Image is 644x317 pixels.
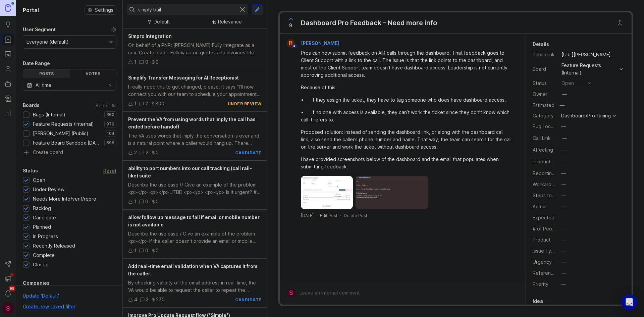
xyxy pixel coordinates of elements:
div: · [340,213,341,218]
label: ProductboardID [533,159,568,164]
a: Autopilot [2,78,14,90]
div: B [286,39,295,48]
a: Roadmaps [2,48,14,60]
div: Reset [103,169,116,173]
div: 0 [156,198,159,205]
a: Settings [85,5,116,15]
span: Simplify Transfer Messaging for AI Receptionist [128,75,239,81]
div: Status [23,167,38,175]
div: 0 [156,247,159,254]
label: Product [533,237,550,243]
div: — [561,146,566,154]
span: [DATE] [301,213,314,218]
div: · [316,213,317,218]
span: Prevent the VA from using words that imply the call has ended before handoff [128,116,256,129]
div: On behalf of a PNP: [PERSON_NAME] Fully integrate as a crm. Create leads. Follow up on quotes and... [128,42,262,56]
span: Settings [95,7,113,13]
div: — [562,135,567,142]
div: Create new saved filter [23,303,75,310]
div: S [287,288,296,297]
div: — [561,225,566,232]
button: Workaround [559,180,568,189]
div: — [562,91,567,98]
div: I have provided screenshots below of the dashboard and the email that populates when submitting f... [301,156,512,170]
a: Changelog [2,93,14,105]
img: https://canny-assets.io/images/8d45f9114d5ef7a0fead6bd482692a06.png [301,176,353,209]
label: Expected [533,215,554,220]
div: Describe the use case / Give an example of the problem <p></p> If the caller doesn't provide an e... [128,230,262,245]
div: Under Review [33,186,64,193]
div: — [561,236,566,244]
a: allow follow up message to fail if email or mobile number is not availableDescribe the use case /... [123,210,267,259]
div: — [561,258,566,266]
label: Call Link [533,135,551,141]
div: — [561,123,566,130]
a: Portal [2,34,14,46]
div: Because of this: [301,84,512,91]
a: [URL][PERSON_NAME] [559,50,613,59]
svg: toggle icon [105,83,116,88]
span: Add real-time email validation when VA captures it from the caller. [128,263,257,276]
div: Category [533,112,556,119]
div: Needs More Info/verif/repro [33,195,96,203]
span: 9 [289,22,292,29]
span: [PERSON_NAME] [301,40,339,46]
div: candidate [235,297,262,303]
div: Select All [96,104,116,107]
a: Simplify Transfer Messaging for AI ReceptionistI really need this to get changed, please. It says... [123,70,267,112]
div: Delete Post [344,213,367,218]
button: S [2,302,14,314]
input: Search... [138,6,236,13]
img: Canny Home [5,4,11,12]
label: Affecting [533,147,553,153]
div: Date Range [23,59,50,67]
div: Boards [23,101,40,109]
div: — [561,247,566,255]
div: Feature Requests (Internal) [33,120,94,128]
div: 0 [156,149,159,156]
div: 4 [134,296,137,303]
button: Notifications [2,287,14,300]
div: • If no one with access is available, they can’t work the ticket since they don’t know which call... [301,109,512,123]
div: Status [533,80,556,87]
a: Reporting [2,107,14,119]
button: Announcements [2,273,14,285]
div: — [561,203,566,210]
div: 1 [134,100,137,107]
div: 0 [145,247,148,254]
button: Call Link [560,134,569,143]
div: 800 [155,100,164,107]
div: Feature Board Sandbox [DATE] [33,139,101,147]
div: Edit Post [320,213,337,218]
div: Default [154,18,170,25]
div: Open Intercom Messenger [621,294,637,310]
p: 360 [106,112,114,117]
label: Urgency [533,259,552,265]
a: Create board [23,150,116,156]
label: Reporting Team [533,170,569,176]
span: ability to port numbers into our call tracking (call rail-like) suite [128,165,252,178]
span: allow follow up message to fail if email or mobile number is not available [128,214,260,227]
div: Open [33,176,45,184]
div: Backlog [33,205,51,212]
div: Idea [533,297,543,305]
div: Posts [23,69,70,78]
div: Board [533,65,556,73]
div: Describe the use case \/ Give an example of the problem <p></p> <p></p> JTBD <p></p> <p></p> Is i... [128,181,262,196]
label: Workaround [533,181,560,187]
a: Ideas [2,19,14,31]
div: Bugs (Internal) [33,111,65,118]
div: — [561,280,566,288]
div: Pros can now submit feedback on AIR calls through the dashboard. That feedback goes to Client Sup... [301,49,512,79]
img: https://canny-assets.io/images/908fdb195e429463bd5b085c717e5b89.png [356,176,428,209]
a: ability to port numbers into our call tracking (call rail-like) suiteDescribe the use case \/ Giv... [123,161,267,210]
div: 270 [156,296,165,303]
button: ProductboardID [560,157,569,166]
div: Recently Released [33,242,75,250]
div: — [561,181,566,188]
p: 596 [106,140,114,146]
div: — [562,158,567,165]
button: Close button [613,16,627,30]
div: open [561,80,574,87]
